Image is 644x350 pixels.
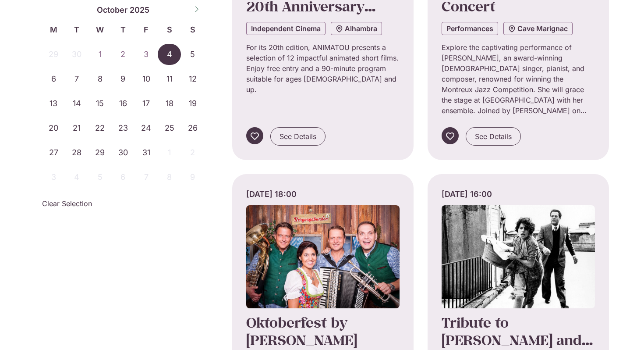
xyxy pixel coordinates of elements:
span: October 22, 2025 [88,118,112,139]
span: November 5, 2025 [88,167,112,188]
p: For its 20th edition, ANIMATOU presents a selection of 12 impactful animated short films. Enjoy f... [246,42,400,95]
span: October 14, 2025 [65,93,88,114]
span: October 16, 2025 [112,93,135,114]
a: Independent Cinema [246,22,326,35]
span: October 4, 2025 [158,44,181,65]
a: See Details [466,127,521,146]
span: October 24, 2025 [134,118,158,139]
div: [DATE] 18:00 [246,188,400,200]
span: November 2, 2025 [181,142,204,163]
span: October 13, 2025 [42,93,65,114]
span: October 25, 2025 [158,118,181,139]
span: October 21, 2025 [65,118,88,139]
span: October 5, 2025 [181,44,204,65]
span: October 29, 2025 [88,142,112,163]
a: See Details [270,127,326,146]
span: October 8, 2025 [88,68,112,89]
span: M [42,24,65,36]
span: October 28, 2025 [65,142,88,163]
span: S [181,24,204,36]
span: T [65,24,88,36]
span: October 10, 2025 [134,68,158,89]
span: October 15, 2025 [88,93,112,114]
span: October 11, 2025 [158,68,181,89]
span: November 8, 2025 [158,167,181,188]
span: October [97,4,127,16]
span: October 9, 2025 [112,68,135,89]
span: November 3, 2025 [42,167,65,188]
span: W [88,24,112,36]
span: October 2, 2025 [112,44,135,65]
span: S [158,24,181,36]
a: Alhambra [331,22,382,35]
span: October 18, 2025 [158,93,181,114]
span: See Details [475,131,512,142]
span: October 1, 2025 [88,44,112,65]
span: October 20, 2025 [42,118,65,139]
span: October 12, 2025 [181,68,204,89]
span: October 26, 2025 [181,118,204,139]
span: November 1, 2025 [158,142,181,163]
span: T [112,24,135,36]
span: October 23, 2025 [112,118,135,139]
span: October 31, 2025 [134,142,158,163]
p: Explore the captivating performance of [PERSON_NAME], an award-winning [DEMOGRAPHIC_DATA] singer,... [442,42,595,116]
span: October 30, 2025 [112,142,135,163]
a: Clear Selection [42,198,92,209]
span: October 19, 2025 [181,93,204,114]
span: November 9, 2025 [181,167,204,188]
span: November 7, 2025 [134,167,158,188]
span: See Details [280,131,316,142]
span: F [134,24,158,36]
div: [DATE] 16:00 [442,188,595,200]
span: October 27, 2025 [42,142,65,163]
span: September 29, 2025 [42,44,65,65]
a: Cave Marignac [503,22,573,35]
a: Performances [442,22,498,35]
span: November 6, 2025 [112,167,135,188]
span: October 7, 2025 [65,68,88,89]
span: November 4, 2025 [65,167,88,188]
span: October 6, 2025 [42,68,65,89]
span: September 30, 2025 [65,44,88,65]
span: 2025 [130,4,149,16]
span: October 3, 2025 [134,44,158,65]
a: Oktoberfest by [PERSON_NAME] [246,313,357,349]
span: October 17, 2025 [134,93,158,114]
